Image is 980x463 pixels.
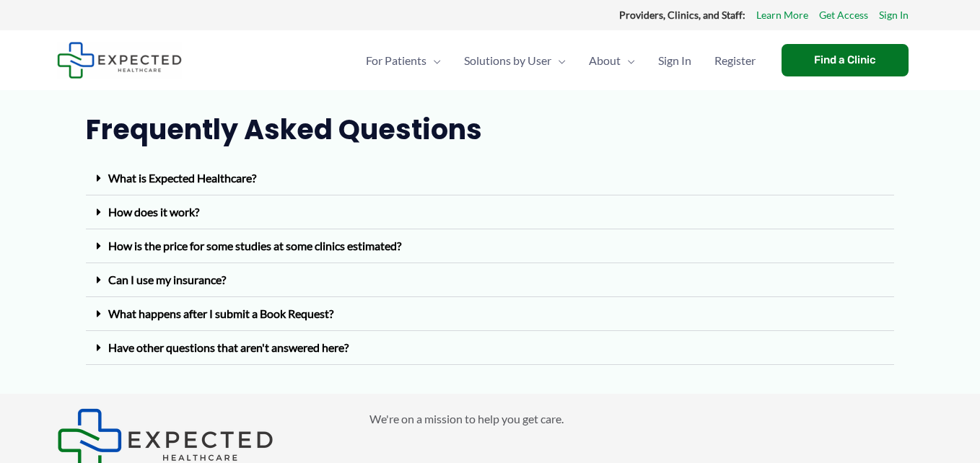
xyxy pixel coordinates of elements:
a: Learn More [756,6,808,25]
div: Can I use my insurance? [86,263,894,297]
span: For Patients [366,35,426,86]
a: AboutMenu Toggle [577,35,647,86]
a: How does it work? [108,205,199,219]
a: For PatientsMenu Toggle [354,35,452,86]
a: How is the price for some studies at some clinics estimated? [108,239,401,252]
span: Menu Toggle [621,35,635,86]
a: Have other questions that aren't answered here? [108,340,349,354]
a: What happens after I submit a Book Request? [108,307,333,320]
div: What is Expected Healthcare? [86,162,894,195]
a: Sign In [647,35,703,86]
nav: Primary Site Navigation [354,35,767,86]
div: How is the price for some studies at some clinics estimated? [86,229,894,263]
a: Can I use my insurance? [108,273,226,286]
strong: Providers, Clinics, and Staff: [619,9,745,21]
span: Menu Toggle [551,35,566,86]
a: Find a Clinic [782,44,909,76]
a: Solutions by UserMenu Toggle [452,35,577,86]
a: Sign In [879,6,909,25]
img: Expected Healthcare Logo - side, dark font, small [57,42,182,79]
span: Menu Toggle [426,35,441,86]
span: Solutions by User [464,35,551,86]
a: Get Access [819,6,868,25]
span: Sign In [658,35,691,86]
span: About [589,35,621,86]
a: Register [703,35,767,86]
div: Have other questions that aren't answered here? [86,331,894,365]
a: What is Expected Healthcare? [108,171,256,185]
p: We're on a mission to help you get care. [369,408,923,430]
div: How does it work? [86,195,894,229]
div: What happens after I submit a Book Request? [86,297,894,331]
span: Register [714,35,756,86]
h2: Frequently Asked Questions [86,112,894,147]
